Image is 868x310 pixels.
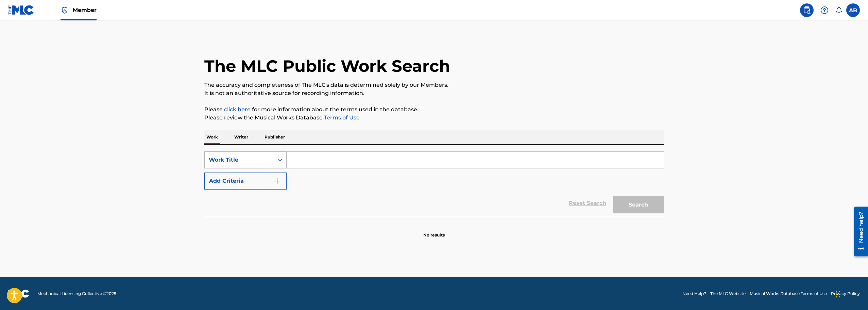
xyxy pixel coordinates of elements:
img: Top Rightsholder [61,6,69,14]
a: Musical Works Database Terms of Use [750,291,827,297]
a: Privacy Policy [831,291,860,297]
img: MLC Logo [8,5,34,15]
span: Member [73,6,97,14]
p: Work [204,130,220,144]
img: logo [8,290,29,298]
form: Search Form [204,151,664,217]
iframe: Chat Widget [834,277,868,310]
img: search [803,6,811,14]
img: 9d2ae6d4665cec9f34b9.svg [273,177,281,185]
div: User Menu [846,3,860,17]
p: Please for more information about the terms used in the database. [204,105,664,114]
div: Drag [836,284,840,305]
p: No results [423,224,445,238]
div: Work Title [209,156,270,164]
h1: The MLC Public Work Search [204,56,450,76]
a: click here [224,106,251,113]
iframe: Resource Center [849,204,868,259]
span: Mechanical Licensing Collective © 2025 [37,291,116,297]
div: Notifications [835,7,842,14]
p: The accuracy and completeness of The MLC's data is determined solely by our Members. [204,81,664,89]
div: Help [818,3,831,17]
a: Need Help? [682,291,706,297]
p: It is not an authoritative source for recording information. [204,89,664,97]
p: Please review the Musical Works Database [204,114,664,122]
a: The MLC Website [710,291,746,297]
p: Publisher [262,130,287,144]
a: Public Search [800,3,814,17]
a: Terms of Use [323,114,360,121]
img: help [820,6,829,14]
button: Add Criteria [204,173,287,190]
p: Writer [232,130,250,144]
